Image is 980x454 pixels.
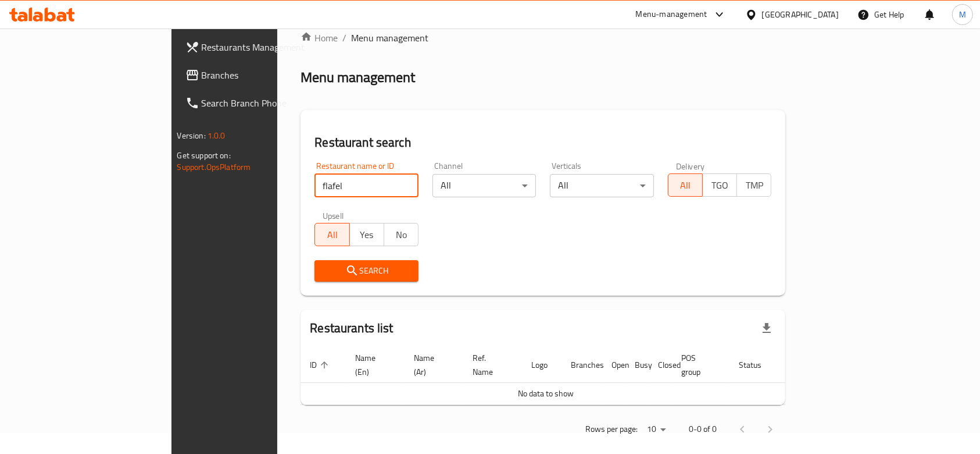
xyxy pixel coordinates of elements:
[202,40,326,54] span: Restaurants Management
[702,173,737,197] button: TGO
[389,226,414,243] span: No
[301,347,831,405] table: enhanced table
[310,358,332,372] span: ID
[177,148,231,163] span: Get support on:
[177,159,251,175] a: Support.OpsPlatform
[689,422,717,437] p: 0-0 of 0
[522,347,561,383] th: Logo
[649,347,672,383] th: Closed
[314,260,419,282] button: Search
[324,264,409,278] span: Search
[642,421,670,438] div: Rows per page:
[518,386,574,401] span: No data to show
[473,351,508,379] span: Ref. Name
[384,223,419,246] button: No
[739,358,777,372] span: Status
[355,351,391,379] span: Name (En)
[202,68,326,82] span: Branches
[676,162,705,170] label: Delivery
[625,347,649,383] th: Busy
[310,320,393,337] h2: Restaurants list
[762,8,839,21] div: [GEOGRAPHIC_DATA]
[414,351,449,379] span: Name (Ar)
[314,134,771,151] h2: Restaurant search
[202,96,326,110] span: Search Branch Phone
[673,177,698,194] span: All
[176,61,335,89] a: Branches
[355,226,380,243] span: Yes
[208,128,226,143] span: 1.0.0
[301,68,415,87] h2: Menu management
[301,31,785,45] nav: breadcrumb
[585,422,638,437] p: Rows per page:
[959,8,966,21] span: M
[432,174,537,197] div: All
[320,226,345,243] span: All
[349,223,384,246] button: Yes
[323,211,344,219] label: Upsell
[742,177,767,194] span: TMP
[314,223,349,246] button: All
[668,173,703,197] button: All
[550,174,654,197] div: All
[736,173,771,197] button: TMP
[177,128,206,143] span: Version:
[351,31,428,45] span: Menu management
[314,174,419,197] input: Search for restaurant name or ID..
[176,33,335,61] a: Restaurants Management
[602,347,625,383] th: Open
[753,314,781,342] div: Export file
[342,31,346,45] li: /
[707,177,732,194] span: TGO
[681,351,716,379] span: POS group
[636,8,707,22] div: Menu-management
[561,347,602,383] th: Branches
[176,89,335,117] a: Search Branch Phone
